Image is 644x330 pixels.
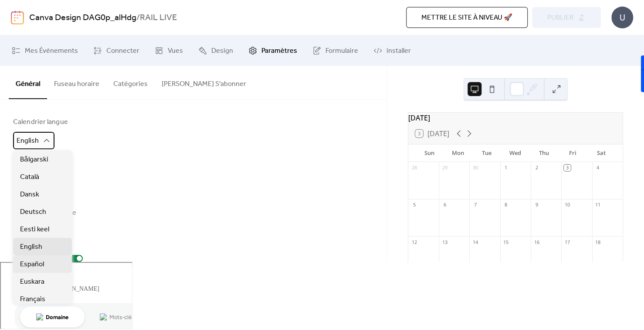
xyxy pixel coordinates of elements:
div: Tue [472,144,501,162]
span: Vues [168,46,183,56]
div: Wed [501,144,530,162]
div: Calendrier langue [13,117,68,127]
button: Fuseau horaire [47,66,106,98]
span: Bǎlgarski [20,155,48,165]
div: 10 [564,202,570,208]
div: 9 [533,202,540,208]
div: 5 [411,202,417,208]
span: Français [20,294,45,305]
div: 12 [411,239,417,245]
div: 1 [503,165,509,171]
img: website_grey.svg [14,23,21,30]
a: Formulaire [306,39,365,62]
div: 30 [472,165,478,171]
span: Paramètres [261,46,297,56]
img: tab_keywords_by_traffic_grey.svg [99,51,106,58]
span: Euskara [20,277,44,287]
a: Mes Événements [5,39,85,62]
button: Catégories [106,66,155,98]
a: Connecter [87,39,146,62]
button: Général [9,66,47,99]
span: Deutsch [20,207,46,217]
b: / [136,10,140,26]
div: Domaine [45,52,67,57]
span: Connecter [106,46,139,56]
a: Canva Design DAG0p_alHdg [29,10,136,26]
button: [PERSON_NAME] S'abonner [155,66,253,98]
div: Thu [530,144,559,162]
div: 4 [595,165,601,171]
div: 14 [472,239,478,245]
a: Vues [148,39,190,62]
div: 17 [564,239,570,245]
div: 15 [503,239,509,245]
span: Formulaire [325,46,358,56]
a: installer [367,39,417,62]
span: Català [20,172,39,182]
div: 6 [441,202,448,208]
button: Mettre le site à niveau 🚀 [406,7,528,28]
div: Sat [587,144,616,162]
div: 16 [533,239,540,245]
div: Fri [559,144,587,162]
div: v 4.0.25 [24,14,43,21]
div: 29 [441,165,448,171]
div: 11 [595,202,601,208]
span: Eesti keel [20,224,49,235]
img: logo_orange.svg [14,14,21,21]
span: installer [386,46,411,56]
div: 18 [595,239,601,245]
div: 7 [472,202,478,208]
div: 8 [503,202,509,208]
span: Mettre le site à niveau 🚀 [421,13,512,23]
span: Mes Événements [25,46,78,56]
div: 28 [411,165,417,171]
span: Design [211,46,233,56]
b: RAIL LIVE [140,10,177,26]
span: Español [20,259,44,270]
img: logo [11,10,24,24]
a: Paramètres [242,39,304,62]
span: Dansk [20,189,39,200]
img: tab_domain_overview_orange.svg [35,51,42,58]
div: Mon [444,144,473,162]
span: English [20,242,42,252]
div: U [611,7,633,28]
div: Mots-clés [108,52,133,57]
div: 2 [533,165,540,171]
a: Design [192,39,240,62]
div: 13 [441,239,448,245]
span: English [17,134,39,148]
div: Domaine: [DOMAIN_NAME] [23,23,98,30]
div: Sun [415,144,444,162]
div: [DATE] [408,113,623,123]
div: 3 [564,165,570,171]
